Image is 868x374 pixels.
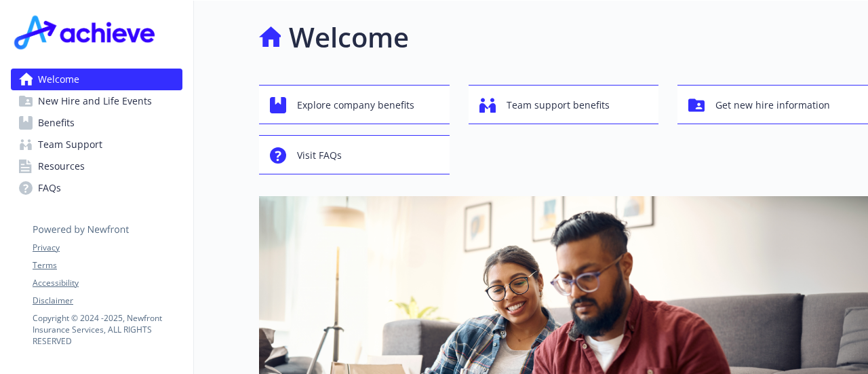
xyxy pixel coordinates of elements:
[507,92,610,118] span: Team support benefits
[33,277,182,289] a: Accessibility
[469,85,659,124] button: Team support benefits
[38,112,75,134] span: Benefits
[11,69,182,90] a: Welcome
[11,112,182,134] a: Benefits
[33,259,182,272] a: Terms
[38,134,102,155] span: Team Support
[11,177,182,199] a: FAQs
[38,90,152,112] span: New Hire and Life Events
[11,134,182,155] a: Team Support
[297,143,342,168] span: Visit FAQs
[33,242,182,254] a: Privacy
[38,177,61,199] span: FAQs
[33,312,182,347] p: Copyright © 2024 - 2025 , Newfront Insurance Services, ALL RIGHTS RESERVED
[289,17,409,58] h1: Welcome
[38,155,85,177] span: Resources
[33,295,182,307] a: Disclaimer
[259,135,450,174] button: Visit FAQs
[38,69,79,90] span: Welcome
[259,85,450,124] button: Explore company benefits
[11,155,182,177] a: Resources
[11,90,182,112] a: New Hire and Life Events
[297,92,414,118] span: Explore company benefits
[715,92,830,118] span: Get new hire information
[677,85,868,124] button: Get new hire information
